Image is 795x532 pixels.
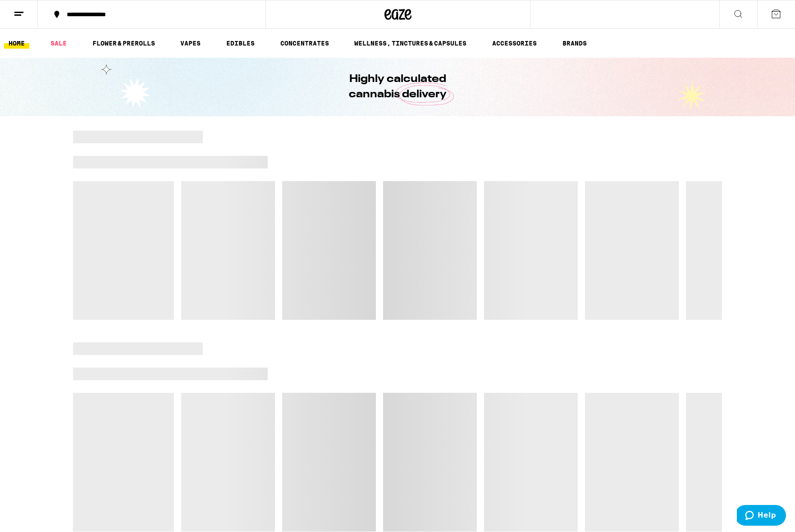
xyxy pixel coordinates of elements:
a: ACCESSORIES [488,38,541,49]
a: FLOWER & PREROLLS [88,38,160,49]
a: VAPES [176,38,205,49]
a: CONCENTRATES [276,38,334,49]
iframe: Opens a widget where you can find more information [737,505,786,527]
a: WELLNESS, TINCTURES & CAPSULES [350,38,471,49]
h1: Highly calculated cannabis delivery [323,72,472,102]
a: SALE [46,38,71,49]
button: BRANDS [558,38,591,49]
a: EDIBLES [222,38,259,49]
a: HOME [4,38,29,49]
